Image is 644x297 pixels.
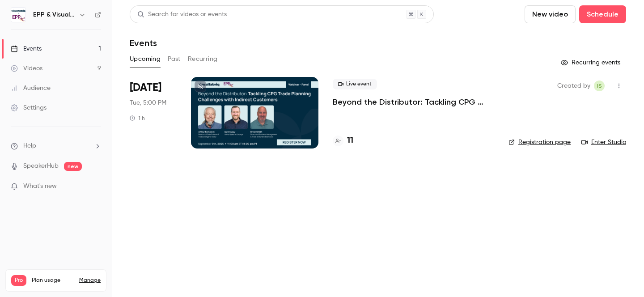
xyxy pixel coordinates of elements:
div: Events [11,44,42,53]
button: Upcoming [130,52,161,66]
span: Itamar Seligsohn [594,81,605,91]
span: Tue, 5:00 PM [130,98,166,107]
a: Beyond the Distributor: Tackling CPG Trade Planning Challenges with Indirect Customers [333,97,494,107]
button: Past [168,52,181,66]
div: Audience [11,84,51,93]
li: help-dropdown-opener [11,141,101,151]
div: Search for videos or events [137,10,227,19]
a: Enter Studio [581,138,626,147]
a: Registration page [508,138,571,147]
span: Live event [333,79,377,89]
div: 1 h [130,115,145,122]
button: Recurring events [557,55,626,70]
span: new [64,162,82,171]
a: Manage [79,277,101,284]
h4: 11 [347,135,353,147]
a: 11 [333,135,353,147]
h1: Events [130,38,157,48]
h6: EPP & Visualfabriq [33,10,75,19]
button: Recurring [188,52,218,66]
a: SpeakerHub [23,161,59,171]
div: Sep 9 Tue, 11:00 AM (America/New York) [130,77,177,148]
div: Videos [11,64,42,73]
span: Created by [557,81,590,91]
img: EPP & Visualfabriq [11,8,25,22]
span: Pro [11,275,26,286]
button: New video [525,5,576,23]
div: Settings [11,103,47,112]
span: IS [597,81,602,91]
span: Plan usage [32,277,74,284]
iframe: Noticeable Trigger [90,182,101,191]
span: [DATE] [130,81,161,95]
button: Schedule [579,5,626,23]
span: What's new [23,182,57,191]
span: Help [23,141,36,151]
